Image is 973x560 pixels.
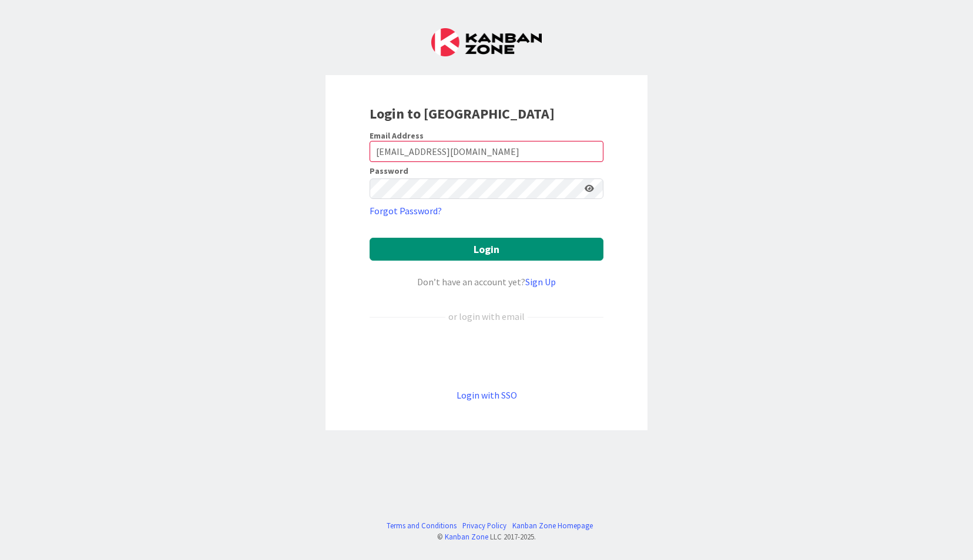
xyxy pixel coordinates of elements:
[364,343,609,369] iframe: Sign in with Google Button
[431,28,542,56] img: Kanban Zone
[512,520,593,531] a: Kanban Zone Homepage
[381,531,593,542] div: © LLC 2017- 2025 .
[370,275,603,289] div: Don’t have an account yet?
[370,238,603,261] button: Login
[462,520,506,531] a: Privacy Policy
[445,532,488,541] a: Kanban Zone
[370,167,408,175] label: Password
[525,276,556,288] a: Sign Up
[387,520,457,531] a: Terms and Conditions
[457,389,517,401] a: Login with SSO
[370,104,555,123] b: Login to [GEOGRAPHIC_DATA]
[445,309,528,323] div: or login with email
[370,130,424,141] label: Email Address
[370,204,442,218] a: Forgot Password?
